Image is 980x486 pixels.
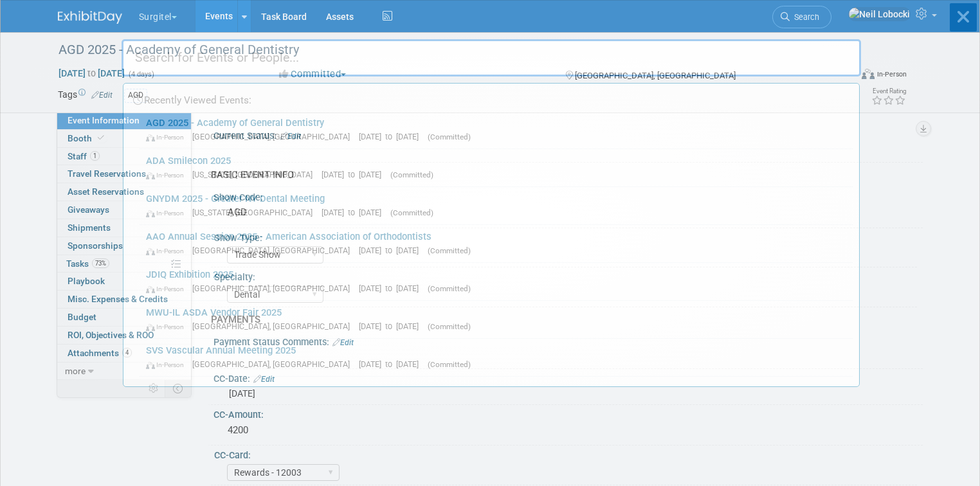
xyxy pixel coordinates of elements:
[146,285,190,293] span: In-Person
[140,225,853,262] a: AAO Annual Session 2025 - American Association of Orthodontists In-Person [GEOGRAPHIC_DATA], [GEO...
[140,263,853,300] a: JDIQ Exhibition 2025 In-Person [GEOGRAPHIC_DATA], [GEOGRAPHIC_DATA] [DATE] to [DATE] (Committed)
[122,39,861,76] input: Search for Events or People...
[359,321,425,331] span: [DATE] to [DATE]
[192,246,356,255] span: [GEOGRAPHIC_DATA], [GEOGRAPHIC_DATA]
[146,209,190,217] span: In-Person
[390,208,433,217] span: (Committed)
[322,208,388,217] span: [DATE] to [DATE]
[322,170,388,179] span: [DATE] to [DATE]
[146,323,190,331] span: In-Person
[390,170,433,179] span: (Committed)
[192,170,319,179] span: [US_STATE], [GEOGRAPHIC_DATA]
[192,283,356,293] span: [GEOGRAPHIC_DATA], [GEOGRAPHIC_DATA]
[130,84,853,111] div: Recently Viewed Events:
[140,301,853,338] a: MWU-IL ASDA Vendor Fair 2025 In-Person [GEOGRAPHIC_DATA], [GEOGRAPHIC_DATA] [DATE] to [DATE] (Com...
[140,111,853,148] a: AGD 2025 - Academy of General Dentistry In-Person [GEOGRAPHIC_DATA], [GEOGRAPHIC_DATA] [DATE] to ...
[428,284,471,293] span: (Committed)
[359,359,425,369] span: [DATE] to [DATE]
[192,359,356,369] span: [GEOGRAPHIC_DATA], [GEOGRAPHIC_DATA]
[146,133,190,141] span: In-Person
[428,246,471,255] span: (Committed)
[359,246,425,255] span: [DATE] to [DATE]
[359,283,425,293] span: [DATE] to [DATE]
[140,339,853,376] a: SVS Vascular Annual Meeting 2025 In-Person [GEOGRAPHIC_DATA], [GEOGRAPHIC_DATA] [DATE] to [DATE] ...
[146,247,190,255] span: In-Person
[140,149,853,186] a: ADA Smilecon 2025 In-Person [US_STATE], [GEOGRAPHIC_DATA] [DATE] to [DATE] (Committed)
[192,208,319,217] span: [US_STATE], [GEOGRAPHIC_DATA]
[140,187,853,224] a: GNYDM 2025 - Greater NY Dental Meeting In-Person [US_STATE], [GEOGRAPHIC_DATA] [DATE] to [DATE] (...
[192,132,356,141] span: [GEOGRAPHIC_DATA], [GEOGRAPHIC_DATA]
[428,360,471,369] span: (Committed)
[146,171,190,179] span: In-Person
[192,321,356,331] span: [GEOGRAPHIC_DATA], [GEOGRAPHIC_DATA]
[428,132,471,141] span: (Committed)
[359,132,425,141] span: [DATE] to [DATE]
[146,361,190,369] span: In-Person
[428,322,471,331] span: (Committed)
